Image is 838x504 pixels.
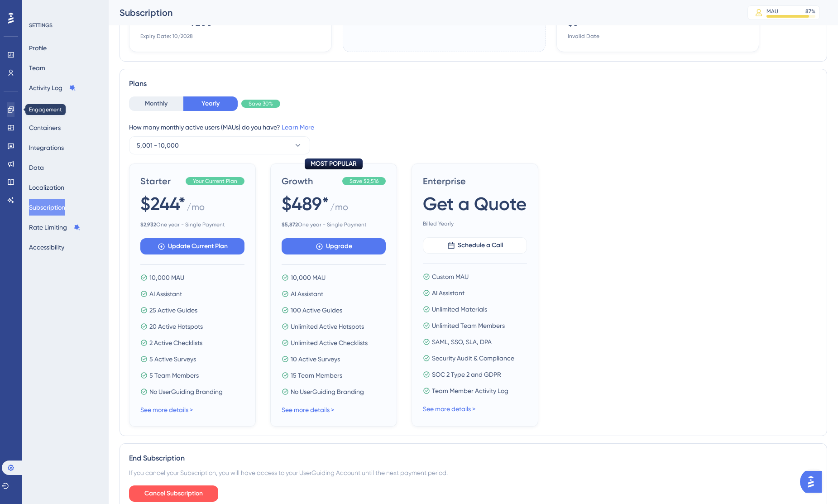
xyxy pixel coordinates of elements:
[766,8,778,15] div: MAU
[29,179,64,196] button: Localization
[129,485,218,502] button: Cancel Subscription
[291,305,342,316] span: 100 Active Guides
[432,369,501,380] span: SOC 2 Type 2 and GDPR
[282,191,329,216] span: $489*
[140,406,193,413] a: See more details >
[149,337,202,348] span: 2 Active Checklists
[140,221,156,228] b: $ 2,932
[149,370,199,381] span: 5 Team Members
[282,221,386,228] span: One year - Single Payment
[140,175,182,187] span: Starter
[326,241,352,252] span: Upgrade
[423,405,475,413] a: See more details >
[168,241,228,252] span: Update Current Plan
[282,406,334,413] a: See more details >
[29,239,64,255] button: Accessibility
[305,158,363,169] div: MOST POPULAR
[291,321,364,332] span: Unlimited Active Hotspots
[291,337,368,348] span: Unlimited Active Checklists
[423,191,527,216] span: Get a Quote
[249,100,273,107] span: Save 30%
[144,488,203,499] span: Cancel Subscription
[149,305,197,316] span: 25 Active Guides
[29,159,44,176] button: Data
[432,320,505,331] span: Unlimited Team Members
[432,288,464,298] span: AI Assistant
[29,80,76,96] button: Activity Log
[120,6,725,19] div: Subscription
[423,220,527,227] span: Billed Yearly
[458,240,503,251] span: Schedule a Call
[149,321,203,332] span: 20 Active Hotspots
[291,370,342,381] span: 15 Team Members
[805,8,815,15] div: 87 %
[568,33,599,40] div: Invalid Date
[183,96,238,111] button: Yearly
[149,354,196,365] span: 5 Active Surveys
[129,453,818,464] div: End Subscription
[129,467,818,478] div: If you cancel your Subscription, you will have access to your UserGuiding Account until the next ...
[137,140,179,151] span: 5,001 - 10,000
[129,136,310,154] button: 5,001 - 10,000
[282,175,339,187] span: Growth
[140,238,244,254] button: Update Current Plan
[140,221,244,228] span: One year - Single Payment
[29,139,64,156] button: Integrations
[29,100,61,116] button: Installation
[432,353,514,364] span: Security Audit & Compliance
[282,221,298,228] b: $ 5,872
[291,354,340,365] span: 10 Active Surveys
[29,219,81,235] button: Rate Limiting
[29,199,65,216] button: Subscription
[423,237,527,254] button: Schedule a Call
[129,122,818,133] div: How many monthly active users (MAUs) do you have?
[129,78,818,89] div: Plans
[129,96,183,111] button: Monthly
[432,304,487,315] span: Unlimited Materials
[432,385,508,396] span: Team Member Activity Log
[291,288,323,299] span: AI Assistant
[149,272,184,283] span: 10,000 MAU
[282,124,314,131] a: Learn More
[432,336,492,347] span: SAML, SSO, SLA, DPA
[282,238,386,254] button: Upgrade
[432,271,469,282] span: Custom MAU
[140,33,193,40] div: Expiry Date: 10/2028
[291,272,326,283] span: 10,000 MAU
[140,191,186,216] span: $244*
[149,288,182,299] span: AI Assistant
[29,60,45,76] button: Team
[423,175,527,187] span: Enterprise
[350,178,378,185] span: Save $2,516
[330,201,348,217] span: / mo
[29,22,102,29] div: SETTINGS
[291,386,364,397] span: No UserGuiding Branding
[29,120,61,136] button: Containers
[29,40,47,56] button: Profile
[800,468,827,495] iframe: UserGuiding AI Assistant Launcher
[149,386,223,397] span: No UserGuiding Branding
[193,178,237,185] span: Your Current Plan
[187,201,205,217] span: / mo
